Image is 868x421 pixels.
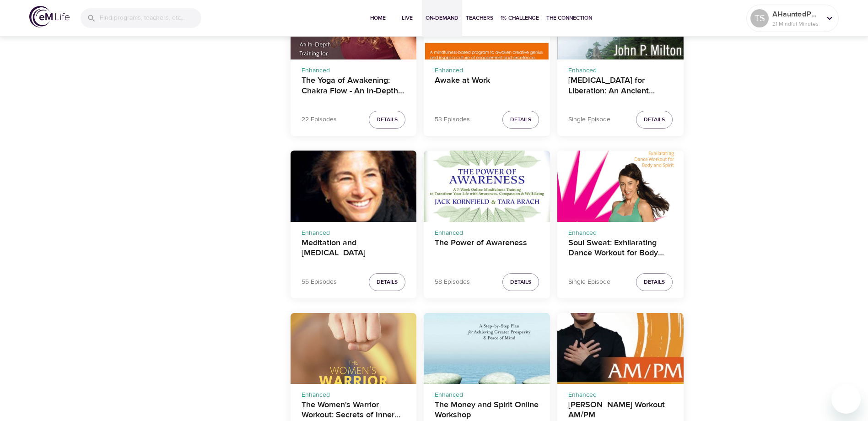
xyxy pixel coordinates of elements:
button: Details [502,273,539,291]
p: 58 Episodes [435,277,470,287]
button: Details [636,273,673,291]
span: Details [377,115,398,124]
span: Enhanced [568,66,597,75]
span: Enhanced [435,391,463,399]
span: Enhanced [435,229,463,237]
button: Soul Sweat: Exhilarating Dance Workout for Body and Spirit [557,151,684,221]
h4: Meditation and [MEDICAL_DATA] [302,238,406,260]
button: Details [369,111,405,129]
div: TS [750,9,769,27]
span: The Connection [546,13,592,23]
img: logo [29,6,70,27]
h4: Soul Sweat: Exhilarating Dance Workout for Body and Spirit [568,238,673,260]
button: Details [636,111,673,129]
iframe: Button to launch messaging window [831,384,861,414]
h4: The Power of Awareness [435,238,539,260]
h4: [MEDICAL_DATA] for Liberation: An Ancient Practice from [GEOGRAPHIC_DATA], [GEOGRAPHIC_DATA] [568,76,673,97]
p: 53 Episodes [435,115,470,124]
span: Details [510,277,531,287]
span: Live [396,13,418,23]
button: The Women's Warrior Workout: Secrets of Inner and Outer Strength [291,313,417,384]
span: Enhanced [435,66,463,75]
h4: The Yoga of Awakening: Chakra Flow - An In-Depth Training for Energetic and Emotional Healing [302,76,406,97]
span: Details [644,115,665,124]
button: Meditation and Psychotherapy [291,151,417,221]
span: Enhanced [302,391,330,399]
button: Details [369,273,405,291]
p: 55 Episodes [302,277,337,287]
span: Home [367,13,389,23]
p: Single Episode [568,277,610,287]
span: Enhanced [568,229,597,237]
input: Find programs, teachers, etc... [100,8,201,28]
p: AHauntedPoet [772,9,821,20]
span: Details [510,115,531,124]
p: Single Episode [568,115,610,124]
p: 21 Mindful Minutes [772,20,821,28]
span: Details [644,277,665,287]
button: The Power of Awareness [424,151,550,221]
button: The Money and Spirit Online Workshop [424,313,550,384]
button: Details [502,111,539,129]
span: Enhanced [568,391,597,399]
span: Enhanced [302,229,330,237]
span: Enhanced [302,66,330,75]
span: Details [377,277,398,287]
button: Qi Gong Workout AM/PM [557,313,684,384]
h4: Awake at Work [435,76,539,97]
span: Teachers [466,13,493,23]
p: 22 Episodes [302,115,337,124]
span: 1% Challenge [501,13,539,23]
span: On-Demand [426,13,458,23]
